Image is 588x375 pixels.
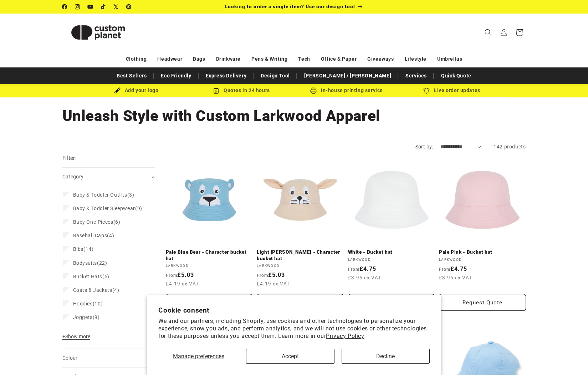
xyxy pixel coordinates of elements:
summary: Colour (0 selected) [62,349,155,367]
iframe: Chat Widget [552,341,588,375]
span: Baby & Toddler Outfits [73,192,127,198]
span: (9) [73,314,100,320]
span: + [62,334,65,339]
div: Live order updates [399,86,505,95]
a: Pens & Writing [251,53,287,65]
button: Accept [246,349,334,364]
a: Light [PERSON_NAME] - Character bucket hat [257,249,344,262]
span: (5) [73,273,109,280]
div: In-house printing service [294,86,399,95]
span: Colour [62,355,78,361]
span: Bodysuits [73,260,97,266]
label: Sort by: [415,144,433,150]
img: Order Updates Icon [213,87,219,94]
a: Tech [298,53,310,65]
span: Show more [62,334,90,339]
a: White - Bucket hat [348,249,435,255]
span: Coats & Jackets [73,287,112,293]
a: [PERSON_NAME] / [PERSON_NAME] [301,70,395,82]
span: Manage preferences [173,353,224,360]
button: Decline [342,349,430,364]
a: Eco Friendly [157,70,195,82]
a: Express Delivery [202,70,250,82]
a: Giveaways [367,53,394,65]
a: Lifestyle [405,53,426,65]
img: In-house printing [310,87,317,94]
span: Bucket Hats [73,274,103,279]
span: Hoodies [73,301,93,306]
p: We and our partners, including Shopify, use cookies and other technologies to personalize your ex... [158,318,430,340]
img: Brush Icon [114,87,121,94]
a: Headwear [157,53,182,65]
a: Services [402,70,430,82]
button: Request Quote [348,294,435,311]
span: (14) [73,246,94,252]
img: Custom Planet [62,16,134,49]
summary: Category (0 selected) [62,168,155,186]
h2: Filter: [62,154,77,162]
img: Order updates [423,87,430,94]
a: Clothing [126,53,147,65]
span: (4) [73,232,114,239]
div: Quotes in 24 hours [189,86,294,95]
a: Pale Blue Bear - Character bucket hat [166,249,253,262]
a: Office & Paper [321,53,357,65]
span: Category [62,174,84,179]
h2: Cookie consent [158,306,430,314]
summary: Search [480,25,496,40]
span: (4) [73,287,119,293]
a: Umbrellas [437,53,462,65]
a: Best Sellers [113,70,150,82]
div: Add your logo [84,86,189,95]
a: Quick Quote [438,70,475,82]
span: 142 products [494,144,526,150]
a: Drinkware [216,53,241,65]
span: (10) [73,300,103,307]
span: Looking to order a single item? Use our design tool [225,4,355,9]
span: (22) [73,260,107,266]
span: (6) [73,219,121,225]
a: Design Tool [257,70,293,82]
button: Request Quote [166,294,253,311]
button: Manage preferences [158,349,239,364]
span: Baby One-Pieces [73,219,113,225]
span: Baby & Toddler Sleepwear [73,206,135,211]
button: Request Quote [439,294,526,311]
span: Baseball Caps [73,233,107,238]
span: (9) [73,205,142,212]
button: Show more [62,333,92,343]
a: Bags [193,53,205,65]
span: Bibs [73,246,83,252]
a: Pale Pink - Bucket hat [439,249,526,255]
span: Joggers [73,314,93,320]
h1: Unleash Style with Custom Larkwood Apparel [62,106,526,126]
span: (3) [73,192,134,198]
button: Request Quote [257,294,344,311]
a: Privacy Policy [326,333,364,339]
a: Custom Planet [60,14,136,51]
